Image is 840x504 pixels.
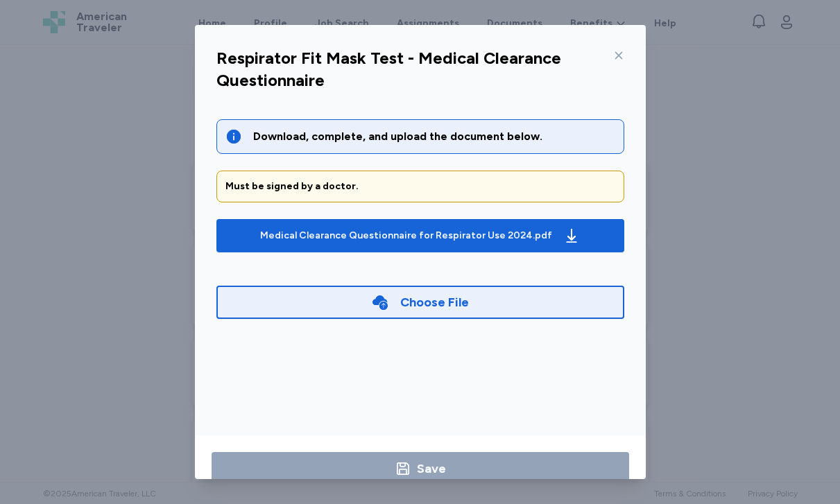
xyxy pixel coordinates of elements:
[216,219,624,252] button: Medical Clearance Questionnaire for Respirator Use 2024.pdf
[260,229,552,243] div: Medical Clearance Questionnaire for Respirator Use 2024.pdf
[225,180,615,193] div: Must be signed by a doctor.
[253,128,615,145] div: Download, complete, and upload the document below.
[212,452,629,485] button: Save
[400,293,469,312] div: Choose File
[216,47,608,92] div: Respirator Fit Mask Test - Medical Clearance Questionnaire
[417,459,446,478] div: Save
